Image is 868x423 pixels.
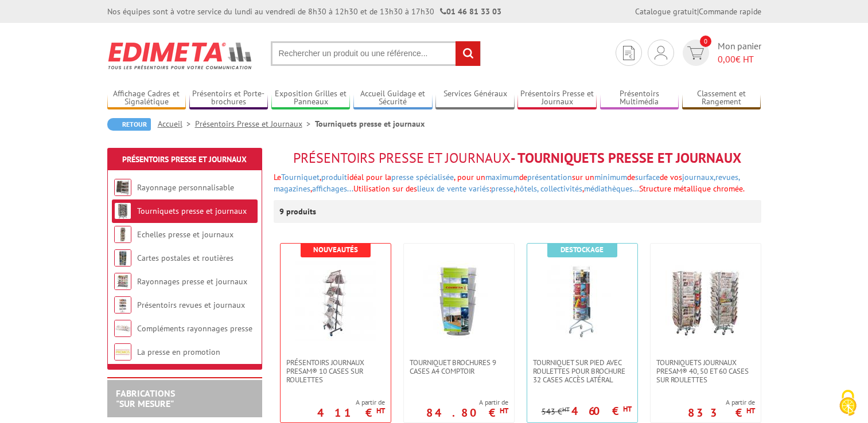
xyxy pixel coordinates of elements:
[376,406,385,416] sup: HT
[137,229,233,240] a: Echelles presse et journaux
[114,343,131,361] img: La presse en promotion
[271,89,351,108] a: Exposition Grilles et Panneaux
[274,172,745,194] font: de
[635,6,761,17] div: |
[665,261,746,341] img: Tourniquets journaux Presam® 40, 50 et 60 cases sur roulettes
[594,172,627,182] a: minimum
[114,320,131,337] img: Compléments rayonnages presse
[582,183,745,194] font: ,
[107,6,501,17] div: Nos équipes sont à votre service du lundi au vendredi de 8h30 à 12h30 et de 13h30 à 17h30
[651,358,761,384] a: Tourniquets journaux Presam® 40, 50 et 60 cases sur roulettes
[517,89,597,108] a: Présentoirs Presse et Journaux
[682,172,715,182] a: journaux,
[317,409,385,416] p: 411 €
[623,404,632,414] sup: HT
[746,406,755,416] sup: HT
[542,261,622,341] img: Tourniquet sur pied avec roulettes pour brochure 32 cases accès latéral
[562,405,570,413] sup: HT
[320,172,454,182] span: , idéal pour la
[718,53,735,65] span: 0,00
[137,206,247,216] a: Tourniquets presse et journaux
[137,253,233,263] a: Cartes postales et routières
[137,347,220,357] a: La presse en promotion
[313,245,358,254] b: Nouveautés
[688,409,755,416] p: 833 €
[274,172,745,194] font: sur un
[513,183,745,194] font: ,
[391,172,454,182] span: presse spécialisée
[274,172,739,194] span: ,
[417,183,489,194] a: lieux de vente variés
[114,202,131,220] img: Tourniquets presse et journaux
[584,183,639,194] a: médiathèques…
[279,200,322,223] p: 9 produits
[682,89,761,108] a: Classement et Rangement
[542,408,570,416] p: 543 €
[635,172,660,182] a: surface
[114,249,131,267] img: Cartes postales et routières
[114,226,131,243] img: Echelles presse et journaux
[312,183,353,194] span: affichages...
[137,276,247,287] a: Rayonnages presse et journaux
[114,296,131,314] img: Présentoirs revues et journaux
[435,89,515,108] a: Services Généraux
[623,46,635,60] img: devis rapide
[114,179,131,196] img: Rayonnage personnalisable
[635,6,697,17] a: Catalogue gratuit
[116,387,175,409] a: FABRICATIONS"Sur Mesure"
[426,398,508,407] span: A partir de
[688,398,755,407] span: A partir de
[137,182,234,193] a: Rayonnage personnalisable
[699,6,761,17] a: Commande rapide
[315,118,425,130] li: Tourniquets presse et journaux
[274,151,761,166] h1: - Tourniquets presse et journaux
[700,36,711,47] span: 0
[107,34,254,77] img: Edimeta
[656,358,755,384] span: Tourniquets journaux Presam® 40, 50 et 60 cases sur roulettes
[274,183,310,194] a: magazines
[281,172,320,182] span: Tourniquet
[639,183,745,194] font: Structure métallique chromée.
[274,172,745,194] font: Le
[687,46,704,60] img: devis rapide
[122,154,247,164] a: Présentoirs Presse et Journaux
[274,172,745,194] font: de vos
[195,119,315,129] a: Présentoirs Presse et Journaux
[680,40,761,66] a: devis rapide 0 Mon panier 0,00€ HT
[456,41,480,66] input: rechercher
[600,89,679,108] a: Présentoirs Multimédia
[274,172,745,194] font: our un
[540,183,582,194] a: collectivités
[353,89,433,108] a: Accueil Guidage et Sécurité
[353,183,745,194] font: Utilisation sur des
[286,358,385,384] span: Présentoirs journaux Presam® 10 cases sur roulettes
[404,358,514,375] a: Tourniquet brochures 9 cases A4 comptoir
[491,183,513,194] a: presse
[515,183,538,194] a: hôtels,
[527,172,572,182] span: présentation
[107,118,151,131] a: Retour
[834,389,862,417] img: Cookies (fenêtre modale)
[281,358,391,384] a: Présentoirs journaux Presam® 10 cases sur roulettes
[718,53,761,66] span: € HT
[454,172,462,182] span: , p
[533,358,632,384] span: Tourniquet sur pied avec roulettes pour brochure 32 cases accès latéral
[718,40,761,66] span: Mon panier
[715,172,739,182] a: revues,
[500,406,508,416] sup: HT
[410,358,508,375] span: Tourniquet brochures 9 cases A4 comptoir
[321,172,347,182] a: produit
[419,261,499,341] img: Tourniquet brochures 9 cases A4 comptoir
[485,172,519,182] a: maximum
